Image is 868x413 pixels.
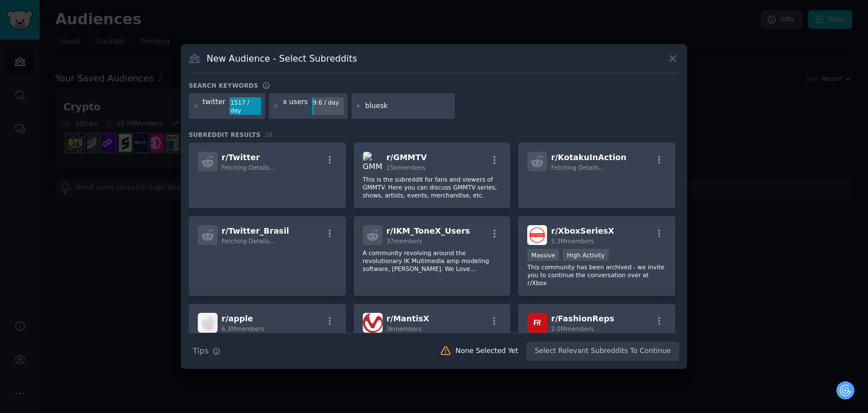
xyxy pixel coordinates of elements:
div: x users [283,97,307,115]
span: 15k members [387,164,426,171]
p: A community revolving around the revolutionary IK Multimedia amp modeling software, [PERSON_NAME]... [363,249,502,273]
span: Fetching Details... [222,238,275,244]
span: Tips [193,345,209,357]
span: Subreddit Results [189,131,261,139]
img: apple [198,313,218,333]
span: 37 members [387,238,422,244]
span: r/ IKM_ToneX_Users [387,226,470,235]
span: 5.3M members [551,238,594,244]
span: 2.0M members [551,325,594,332]
span: Fetching Details... [222,164,275,171]
img: MantisX [363,313,383,333]
div: High Activity [563,249,609,261]
div: None Selected Yet [455,346,518,356]
h3: Search keywords [189,81,258,89]
div: 9.6 / day [312,97,344,107]
span: r/ XboxSeriesX [551,226,614,235]
span: 3k members [387,325,422,332]
img: XboxSeriesX [527,225,547,245]
span: r/ GMMTV [387,153,427,162]
span: r/ KotakuInAction [551,153,626,162]
h3: New Audience - Select Subreddits [207,53,357,64]
span: r/ MantisX [387,314,429,323]
span: r/ Twitter [222,153,260,162]
p: This community has been archived - we invite you to continue the conversation over at r/Xbox [527,263,666,287]
span: 38 [264,131,272,138]
span: r/ FashionReps [551,314,614,323]
div: 1517 / day [229,97,261,115]
span: r/ Twitter_Brasil [222,226,289,235]
div: twitter [203,97,225,115]
button: Tips [189,341,224,361]
span: r/ apple [222,314,253,323]
img: FashionReps [527,313,547,333]
p: This is the subreddit for fans and viewers of GMMTV. Here you can discuss GMMTV series, shows, ar... [363,175,502,199]
span: 6.3M members [222,325,264,332]
input: New Keyword [365,101,451,111]
img: GMMTV [363,152,383,171]
div: Massive [527,249,559,261]
span: Fetching Details... [551,164,604,171]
